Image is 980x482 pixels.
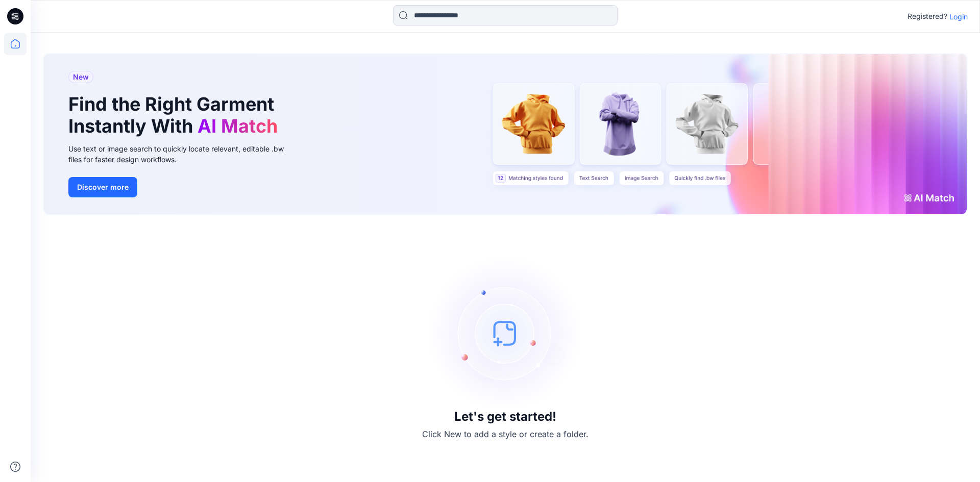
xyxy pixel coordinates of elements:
[68,143,298,165] div: Use text or image search to quickly locate relevant, editable .bw files for faster design workflows.
[68,93,283,137] h1: Find the Right Garment Instantly With
[198,115,278,137] span: AI Match
[429,257,582,410] img: empty-state-image.svg
[68,177,137,197] button: Discover more
[908,10,947,22] p: Registered?
[73,71,89,83] span: New
[949,11,968,22] p: Login
[422,428,589,440] p: Click New to add a style or create a folder.
[454,410,556,424] h3: Let's get started!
